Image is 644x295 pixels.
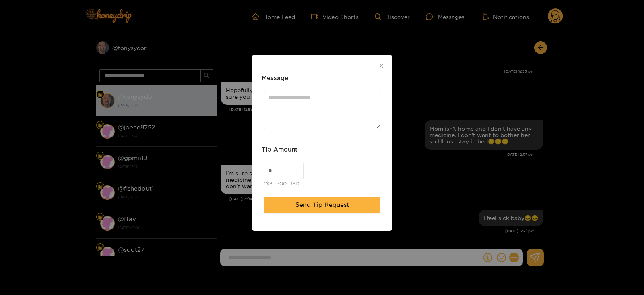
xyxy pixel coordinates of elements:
h3: Tip Amount [262,145,297,154]
button: Close [370,55,392,77]
div: *$3- 500 USD [264,179,299,187]
h3: Message [262,73,288,83]
button: Send Tip Request [264,197,380,213]
span: close [378,63,384,69]
span: Send Tip Request [295,200,349,210]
